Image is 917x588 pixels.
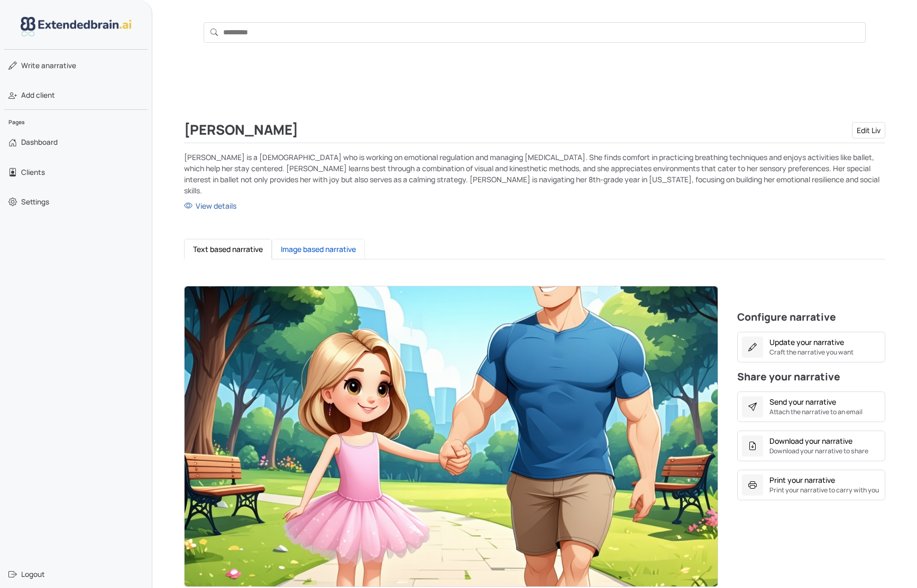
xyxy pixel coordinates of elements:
span: Dashboard [21,137,58,147]
div: [PERSON_NAME] [184,122,885,138]
p: [PERSON_NAME] is a [DEMOGRAPHIC_DATA] who is working on emotional regulation and managing [MEDICA... [184,152,885,196]
small: Craft the narrative you want [769,348,854,357]
span: Write a [21,61,45,70]
div: Download your narrative [769,435,852,446]
small: Print your narrative to carry with you [769,486,879,495]
div: Send your narrative [769,396,836,407]
img: logo [21,17,132,36]
a: View details [184,200,885,211]
span: Add client [21,90,55,100]
span: narrative [21,60,76,71]
a: Edit Liv [852,122,885,138]
button: Download your narrativeDownload your narrative to share [737,431,885,461]
button: Text based narrative [184,239,272,259]
span: Clients [21,167,45,178]
img: Thumbnail [185,286,718,586]
h4: Share your narrative [737,371,885,387]
button: Update your narrativeCraft the narrative you want [737,332,885,362]
div: Update your narrative [769,337,844,348]
div: Print your narrative [769,474,835,486]
small: Attach the narrative to an email [769,407,863,417]
span: Logout [21,569,45,580]
button: Send your narrativeAttach the narrative to an email [737,391,885,422]
h4: Configure narrative [737,311,885,328]
button: Print your narrativePrint your narrative to carry with you [737,470,885,500]
button: Image based narrative [272,239,365,259]
span: Settings [21,197,49,207]
small: Download your narrative to share [769,446,868,456]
